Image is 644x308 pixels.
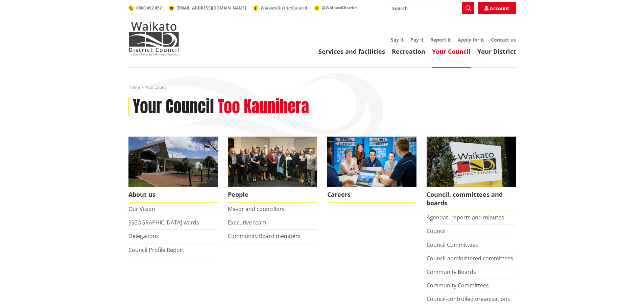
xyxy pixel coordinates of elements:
a: Agendas, reports and minutes [427,214,504,221]
a: Pay it [410,37,424,43]
nav: breadcrumb [128,85,516,90]
a: 2022 Council People [228,137,317,203]
a: Community Board members [228,232,301,240]
a: Contact us [491,37,516,43]
a: Waikato-District-Council-sign Council, committees and boards [427,137,516,211]
img: Waikato-District-Council-sign [427,137,516,187]
span: @WaikatoDistrict [322,5,357,10]
a: Executive team [228,219,266,226]
span: WaikatoDistrictCouncil [261,5,307,11]
span: 0800 492 452 [136,5,162,11]
a: Council-administered committees [427,255,513,262]
a: Careers [327,137,416,203]
h1: Your Council [133,97,214,117]
a: Apply for it [458,37,484,43]
a: WDC Building 0015 About us [128,137,218,203]
a: [EMAIL_ADDRESS][DOMAIN_NAME] [169,5,246,11]
img: Waikato District Council - Te Kaunihera aa Takiwaa o Waikato [128,22,179,55]
a: Home [128,84,140,90]
a: Account [478,2,516,14]
a: Our Vision [128,205,155,213]
a: Your Council [432,47,471,55]
input: Search input [388,2,474,14]
a: Services and facilities [318,47,385,55]
span: About us [128,187,218,203]
a: Council-controlled organisations [427,295,510,303]
span: [EMAIL_ADDRESS][DOMAIN_NAME] [176,5,246,11]
a: [GEOGRAPHIC_DATA] wards [128,219,199,226]
a: Council Committees [427,241,478,248]
span: Council, committees and boards [427,187,516,211]
img: WDC Building 0015 [128,137,218,187]
a: Community Committees [427,282,489,289]
a: Council Profile Report [128,246,184,254]
a: Delegations [128,232,159,240]
a: @WaikatoDistrict [314,5,357,10]
a: Recreation [392,47,425,55]
span: People [228,187,317,203]
span: Careers [327,187,416,203]
a: Your District [477,47,516,55]
a: 0800 492 452 [128,5,162,11]
a: Say it [391,37,404,43]
a: Mayor and councillors [228,205,285,213]
img: 2022 Council [228,137,317,187]
span: Your Council [145,84,168,90]
h2: Too Kaunihera [218,97,309,117]
a: Council [427,227,446,235]
a: WaikatoDistrictCouncil [253,5,307,11]
img: Office staff in meeting - Career page [327,137,416,187]
a: Community Boards [427,268,476,276]
a: Report it [430,37,451,43]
